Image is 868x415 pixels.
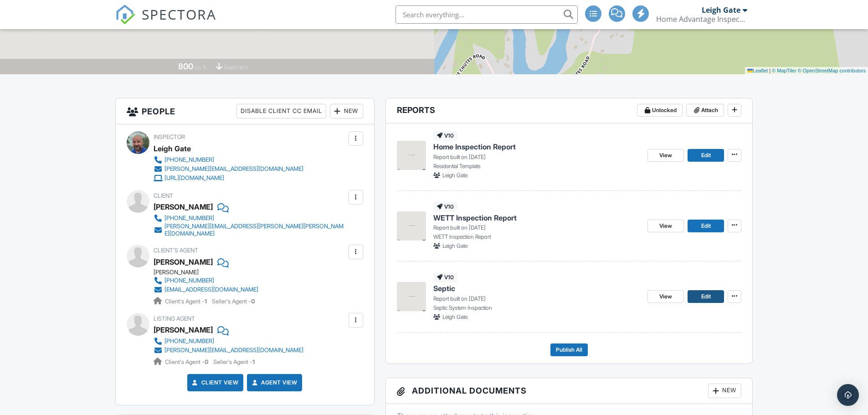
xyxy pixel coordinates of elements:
div: [PERSON_NAME][EMAIL_ADDRESS][DOMAIN_NAME] [164,165,303,173]
a: © OpenStreetMap contributors [798,68,866,73]
div: [PERSON_NAME] [154,269,266,276]
a: [PHONE_NUMBER] [154,337,303,346]
a: Client View [190,378,239,387]
a: [EMAIL_ADDRESS][DOMAIN_NAME] [154,285,258,294]
strong: 1 [252,359,255,365]
strong: 1 [205,298,207,305]
div: [PERSON_NAME][EMAIL_ADDRESS][PERSON_NAME][PERSON_NAME][DOMAIN_NAME] [164,223,346,237]
a: [PERSON_NAME] [154,255,213,269]
img: The Best Home Inspection Software - Spectora [115,5,135,25]
a: [URL][DOMAIN_NAME] [154,174,303,183]
h3: People [116,98,374,124]
span: Client [154,192,173,199]
span: Inspector [154,133,185,140]
strong: 0 [251,298,255,305]
div: [PHONE_NUMBER] [164,215,214,222]
div: [PHONE_NUMBER] [164,156,214,164]
input: Search everything... [395,5,578,24]
a: [PHONE_NUMBER] [154,214,346,223]
div: [URL][DOMAIN_NAME] [164,174,224,182]
a: Agent View [250,378,297,387]
span: Client's Agent [154,247,198,254]
a: © MapTiler [772,68,796,73]
span: | [769,68,770,73]
div: [PERSON_NAME][EMAIL_ADDRESS][DOMAIN_NAME] [164,347,303,354]
span: basement [224,64,248,71]
div: [PHONE_NUMBER] [164,338,214,345]
a: SPECTORA [115,12,216,31]
div: New [330,104,363,118]
strong: 0 [205,359,208,365]
h3: Additional Documents [386,378,753,404]
a: [PHONE_NUMBER] [154,155,303,164]
div: 800 [178,61,193,71]
span: Client's Agent - [165,298,208,305]
div: Home Advantage Inspections [656,15,747,24]
div: New [708,384,741,398]
span: SPECTORA [142,5,216,24]
span: Seller's Agent - [212,298,255,305]
span: Seller's Agent - [213,359,255,365]
div: [PHONE_NUMBER] [164,277,214,284]
a: [PERSON_NAME] [154,323,213,337]
div: Open Intercom Messenger [837,384,859,406]
div: [EMAIL_ADDRESS][DOMAIN_NAME] [164,286,258,293]
a: [PERSON_NAME][EMAIL_ADDRESS][DOMAIN_NAME] [154,164,303,174]
div: Leigh Gate [702,5,740,15]
span: Client's Agent - [165,359,210,365]
span: Listing Agent [154,315,195,322]
span: sq. ft. [195,64,207,71]
a: Leaflet [747,68,768,73]
a: [PERSON_NAME][EMAIL_ADDRESS][PERSON_NAME][PERSON_NAME][DOMAIN_NAME] [154,223,346,237]
a: [PERSON_NAME][EMAIL_ADDRESS][DOMAIN_NAME] [154,346,303,355]
div: Leigh Gate [154,142,191,155]
div: Disable Client CC Email [236,104,326,118]
a: [PHONE_NUMBER] [154,276,258,285]
div: [PERSON_NAME] [154,200,213,214]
